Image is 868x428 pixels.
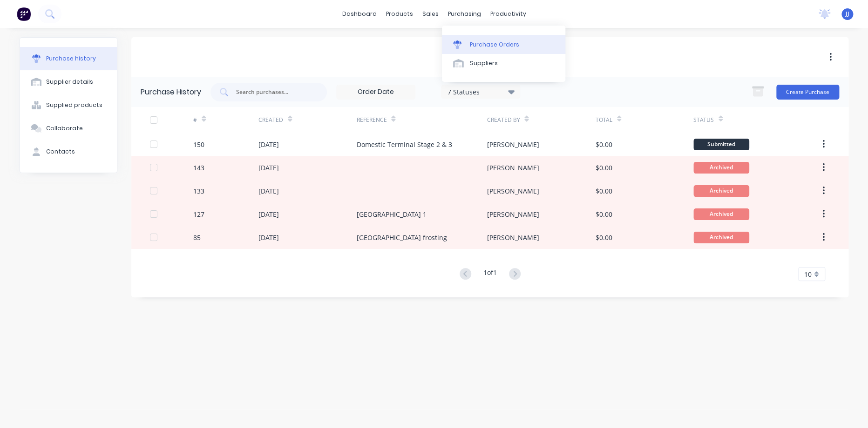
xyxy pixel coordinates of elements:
[46,101,102,109] div: Supplied products
[693,232,749,243] div: Archived
[20,94,117,117] button: Supplied products
[46,124,83,133] div: Collaborate
[443,7,486,21] div: purchasing
[487,233,539,242] div: [PERSON_NAME]
[487,186,539,196] div: [PERSON_NAME]
[258,140,279,149] div: [DATE]
[193,116,197,124] div: #
[20,70,117,94] button: Supplier details
[596,209,612,219] div: $0.00
[596,140,612,149] div: $0.00
[193,163,204,173] div: 143
[487,163,539,173] div: [PERSON_NAME]
[193,186,204,196] div: 133
[846,10,849,18] span: JJ
[693,208,749,220] div: Archived
[596,186,612,196] div: $0.00
[596,116,612,124] div: Total
[596,163,612,173] div: $0.00
[356,209,426,219] div: [GEOGRAPHIC_DATA] 1
[193,233,201,242] div: 85
[776,85,839,100] button: Create Purchase
[693,139,749,150] div: Submitted
[487,140,539,149] div: [PERSON_NAME]
[693,116,714,124] div: Status
[470,59,498,67] div: Suppliers
[20,117,117,140] button: Collaborate
[46,78,93,86] div: Supplier details
[20,140,117,163] button: Contacts
[258,186,279,196] div: [DATE]
[356,233,447,242] div: [GEOGRAPHIC_DATA] frosting
[258,209,279,219] div: [DATE]
[193,209,204,219] div: 127
[258,163,279,173] div: [DATE]
[418,7,443,21] div: sales
[46,147,75,156] div: Contacts
[235,87,312,97] input: Search purchases...
[356,116,387,124] div: Reference
[258,116,283,124] div: Created
[46,54,96,63] div: Purchase history
[483,267,497,281] div: 1 of 1
[442,35,565,53] a: Purchase Orders
[258,233,279,242] div: [DATE]
[442,54,565,73] a: Suppliers
[141,87,201,98] div: Purchase History
[448,87,514,96] div: 7 Statuses
[470,40,519,49] div: Purchase Orders
[693,162,749,174] div: Archived
[17,7,31,21] img: Factory
[487,209,539,219] div: [PERSON_NAME]
[337,85,415,99] input: Order Date
[596,233,612,242] div: $0.00
[487,116,520,124] div: Created By
[356,140,452,149] div: Domestic Terminal Stage 2 & 3
[193,140,204,149] div: 150
[338,7,381,21] a: dashboard
[804,269,812,279] span: 10
[693,185,749,197] div: Archived
[20,47,117,70] button: Purchase history
[381,7,418,21] div: products
[486,7,531,21] div: productivity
